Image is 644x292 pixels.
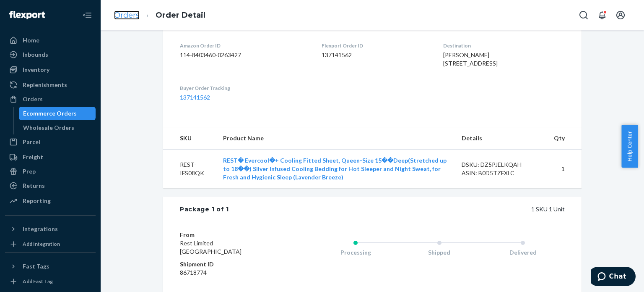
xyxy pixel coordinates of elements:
[23,153,43,161] div: Freight
[5,63,96,76] a: Inventory
[229,205,565,213] div: 1 SKU 1 Unit
[314,248,397,257] div: Processing
[163,150,216,189] td: REST-IFS08QK
[5,260,96,273] button: Fast Tags
[5,276,96,287] a: Add Fast Tag
[23,36,39,45] div: Home
[5,194,96,208] a: Reporting
[23,81,67,89] div: Replenishments
[23,109,77,118] div: Ecommerce Orders
[156,11,205,20] a: Order Detail
[443,42,565,49] dt: Destination
[9,11,45,19] img: Flexport logo
[5,222,96,236] button: Integrations
[23,197,51,205] div: Reporting
[23,262,49,271] div: Fast Tags
[5,150,96,164] a: Freight
[23,50,48,59] div: Inbounds
[216,127,455,150] th: Product Name
[481,248,565,257] div: Delivered
[462,160,540,169] div: DSKU: DZ5PJELKQAH
[462,169,540,177] div: ASIN: B0D5TZFXLC
[5,48,96,61] a: Inbounds
[5,239,96,249] a: Add Integration
[23,124,74,132] div: Wholesale Orders
[23,95,43,103] div: Orders
[180,260,280,268] dt: Shipment ID
[180,84,308,92] dt: Buyer Order Tracking
[547,150,582,189] td: 1
[79,7,96,24] button: Close Navigation
[5,165,96,178] a: Prep
[397,248,481,257] div: Shipped
[575,7,592,24] button: Open Search Box
[163,127,216,150] th: SKU
[23,225,58,233] div: Integrations
[5,92,96,106] a: Orders
[114,11,140,20] a: Orders
[23,240,60,247] div: Add Integration
[19,107,96,120] a: Ecommerce Orders
[547,127,582,150] th: Qty
[23,278,53,285] div: Add Fast Tag
[455,127,547,150] th: Details
[5,78,96,92] a: Replenishments
[23,138,40,146] div: Parcel
[5,34,96,47] a: Home
[612,7,629,24] button: Open account menu
[180,205,229,213] div: Package 1 of 1
[591,267,636,288] iframe: Opens a widget where you can chat to one of our agents
[5,179,96,192] a: Returns
[180,94,210,101] a: 137141562
[23,167,36,176] div: Prep
[19,121,96,134] a: Wholesale Orders
[443,51,498,67] span: [PERSON_NAME] [STREET_ADDRESS]
[5,135,96,149] a: Parcel
[180,239,241,255] span: Rest Limited [GEOGRAPHIC_DATA]
[180,231,280,239] dt: From
[23,66,49,74] div: Inventory
[594,7,610,24] button: Open notifications
[180,268,280,277] dd: 86718774
[180,51,308,59] dd: 114-8403460-0263427
[322,51,430,59] dd: 137141562
[621,125,638,168] button: Help Center
[107,3,212,28] ol: breadcrumbs
[223,157,447,181] a: REST� Evercool�+ Cooling Fitted Sheet, Queen-Size 15��Deep(Stretched up to 18��) Silver Infused C...
[322,42,430,49] dt: Flexport Order ID
[23,182,45,190] div: Returns
[180,42,308,49] dt: Amazon Order ID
